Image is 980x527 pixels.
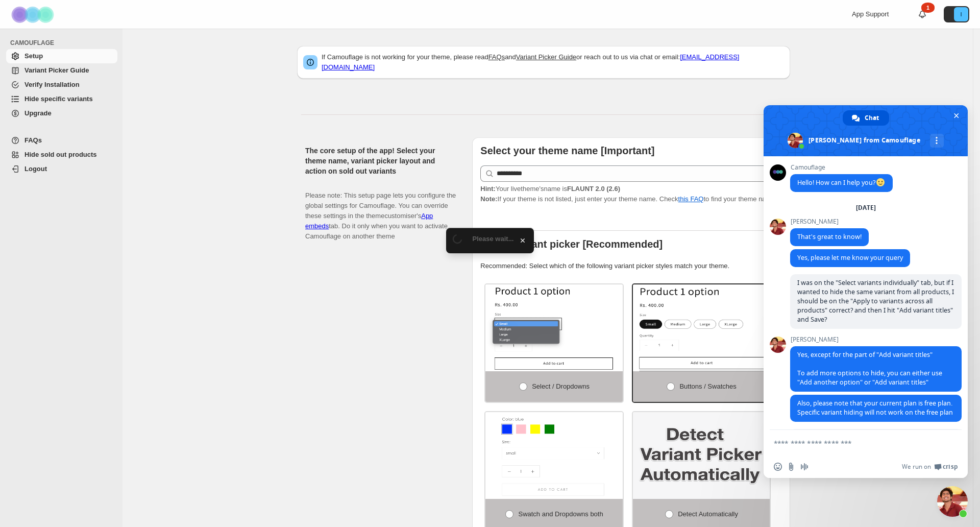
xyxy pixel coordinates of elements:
[516,53,576,61] a: Variant Picker Guide
[305,180,456,242] p: Please note: This setup page lets you configure the global settings for Camouflage. You can overr...
[24,95,93,103] span: Hide specific variants
[24,66,89,74] span: Variant Picker Guide
[24,81,80,88] span: Verify Installation
[24,109,52,117] span: Upgrade
[6,133,117,148] a: FAQs
[532,382,590,390] span: Select / Dropdowns
[937,486,968,517] div: Close chat
[6,92,117,106] a: Hide specific variants
[774,439,935,448] textarea: Compose your message...
[930,134,944,148] div: More channels
[24,165,47,173] span: Logout
[633,284,770,371] img: Buttons / Swatches
[797,178,886,187] span: Hello! How can I help you?
[679,382,736,390] span: Buttons / Swatches
[797,278,954,324] span: I was on the "Select variants individually" tab, but if I wanted to hide the same variant from al...
[485,284,623,371] img: Select / Dropdowns
[485,412,623,499] img: Swatch and Dropdowns both
[305,146,456,176] h2: The core setup of the app! Select your theme name, variant picker layout and action on sold out v...
[800,463,808,471] span: Audio message
[787,463,795,471] span: Send a file
[480,261,782,271] p: Recommended: Select which of the following variant picker styles match your theme.
[902,463,958,471] a: We run onCrisp
[480,238,663,250] b: Select variant picker [Recommended]
[24,52,43,60] span: Setup
[954,7,968,21] span: Avatar with initials I
[473,235,514,243] span: Please wait...
[774,463,782,471] span: Insert an emoji
[488,53,505,61] a: FAQs
[633,412,770,499] img: Detect Automatically
[322,52,784,73] p: If Camouflage is not working for your theme, please read and or reach out to us via chat or email:
[790,336,962,343] span: [PERSON_NAME]
[943,463,958,471] span: Crisp
[921,3,935,13] div: 1
[8,1,59,29] img: Camouflage
[902,463,931,471] span: We run on
[960,11,962,17] text: I
[865,110,879,126] span: Chat
[480,185,620,193] span: Your live theme's name is
[6,78,117,92] a: Verify Installation
[951,110,962,121] span: Close chat
[6,148,117,162] a: Hide sold out products
[480,185,496,193] strong: Hint:
[6,106,117,121] a: Upgrade
[24,151,97,158] span: Hide sold out products
[6,63,117,78] a: Variant Picker Guide
[480,145,654,156] b: Select your theme name [Important]
[10,39,117,47] span: CAMOUFLAGE
[790,218,869,225] span: [PERSON_NAME]
[917,9,927,19] a: 1
[852,10,889,18] span: App Support
[797,399,953,417] span: Also, please note that your current plan is free plan. Specific variant hiding will not work on t...
[843,110,889,126] div: Chat
[480,184,782,204] p: If your theme is not listed, just enter your theme name. Check to find your theme name.
[797,232,862,241] span: That's great to know!
[856,205,876,211] div: [DATE]
[24,136,42,144] span: FAQs
[797,253,903,262] span: Yes, please let me know your query
[678,195,704,203] a: this FAQ
[6,49,117,63] a: Setup
[790,164,893,171] span: Camouflage
[480,195,497,203] strong: Note:
[567,185,620,193] strong: FLAUNT 2.0 (2.6)
[797,350,942,387] span: Yes, except for the part of "Add variant titles" To add more options to hide, you can either use ...
[6,162,117,176] a: Logout
[944,6,969,22] button: Avatar with initials I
